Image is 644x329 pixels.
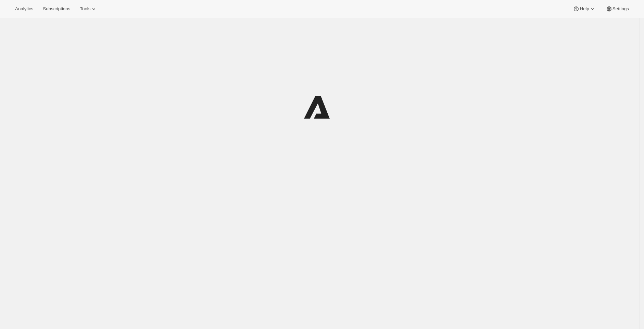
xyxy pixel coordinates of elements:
span: Help [580,6,589,12]
button: Analytics [11,4,37,14]
span: Analytics [15,6,33,12]
span: Subscriptions [43,6,70,12]
span: Settings [613,6,629,12]
button: Help [569,4,600,14]
span: Tools [80,6,90,12]
button: Subscriptions [39,4,74,14]
button: Settings [602,4,633,14]
button: Tools [76,4,101,14]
